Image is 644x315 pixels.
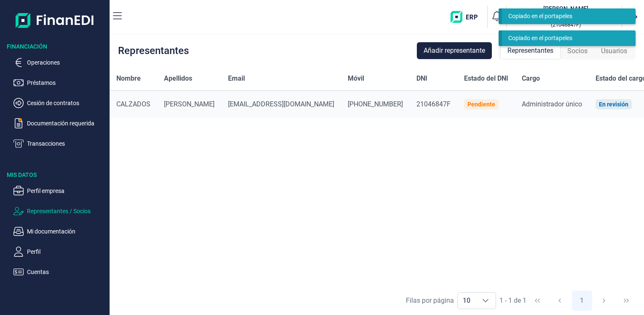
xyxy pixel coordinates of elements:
[27,118,106,128] p: Documentación requerida
[510,4,618,30] button: IS[PERSON_NAME][PERSON_NAME] [PERSON_NAME](21046847F)
[572,291,592,311] button: Page 1
[522,73,540,84] span: Cargo
[594,291,614,311] button: Next Page
[27,267,106,277] p: Cuentas
[416,100,451,108] span: 21046847F
[550,291,570,311] button: Previous Page
[499,297,526,304] span: 1 - 1 de 1
[27,138,106,149] p: Transacciones
[451,11,484,23] img: erp
[27,206,106,216] p: Representantes / Socios
[416,73,427,84] span: DNI
[13,267,106,277] button: Cuentas
[616,291,636,311] button: Last Page
[475,293,496,309] div: Choose
[13,98,106,108] button: Cesión de contratos
[13,186,106,196] button: Perfil empresa
[13,57,106,68] button: Operaciones
[164,100,215,108] span: [PERSON_NAME]
[348,73,364,84] span: Móvil
[116,100,150,108] span: CALZADOS
[348,100,403,108] span: [PHONE_NUMBER]
[116,73,141,84] span: Nombre
[27,247,106,257] p: Perfil
[417,42,492,59] button: Añadir representante
[118,46,189,56] div: Representantes
[522,100,582,108] span: Administrador único
[27,78,106,88] p: Préstamos
[508,34,623,43] div: Copiado en el portapeles
[228,73,245,84] span: Email
[27,226,106,236] p: Mi documentación
[599,101,628,108] div: En revisión
[13,138,106,149] button: Transacciones
[527,291,547,311] button: First Page
[13,247,106,257] button: Perfil
[164,73,192,84] span: Apellidos
[27,98,106,108] p: Cesión de contratos
[527,4,605,13] h3: [PERSON_NAME]
[464,73,508,84] span: Estado del DNI
[508,12,623,21] div: Copiado en el portapeles
[424,46,485,56] span: Añadir representante
[467,101,495,108] div: Pendiente
[458,293,475,309] span: 10
[13,118,106,128] button: Documentación requerida
[27,57,106,68] p: Operaciones
[13,78,106,88] button: Préstamos
[228,100,334,108] span: [EMAIL_ADDRESS][DOMAIN_NAME]
[13,206,106,216] button: Representantes / Socios
[406,296,454,306] div: Filas por página
[16,7,94,34] img: Logo de aplicación
[13,226,106,236] button: Mi documentación
[27,186,106,196] p: Perfil empresa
